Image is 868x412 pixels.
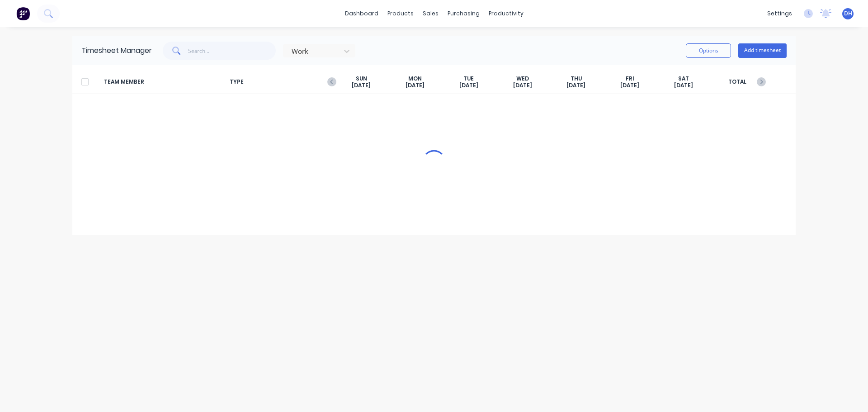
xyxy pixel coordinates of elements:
span: [DATE] [566,82,585,89]
button: Add timesheet [738,43,787,58]
span: [DATE] [459,82,478,89]
img: Factory [16,7,30,20]
span: TEAM MEMBER [104,75,226,89]
span: DH [844,9,852,18]
span: WED [516,75,529,82]
div: sales [418,7,443,20]
button: Options [686,43,731,58]
div: productivity [484,7,528,20]
span: THU [571,75,582,82]
span: TUE [463,75,474,82]
div: purchasing [443,7,484,20]
div: Timesheet Manager [81,45,152,56]
span: [DATE] [620,82,639,89]
span: TOTAL [710,75,764,89]
span: FRI [626,75,634,82]
span: [DATE] [352,82,371,89]
input: Search... [188,42,276,60]
span: [DATE] [513,82,532,89]
div: products [383,7,418,20]
span: MON [408,75,422,82]
span: SAT [678,75,689,82]
div: settings [763,7,797,20]
a: dashboard [340,7,383,20]
span: [DATE] [406,82,425,89]
span: TYPE [226,75,335,89]
span: SUN [356,75,367,82]
span: [DATE] [674,82,693,89]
